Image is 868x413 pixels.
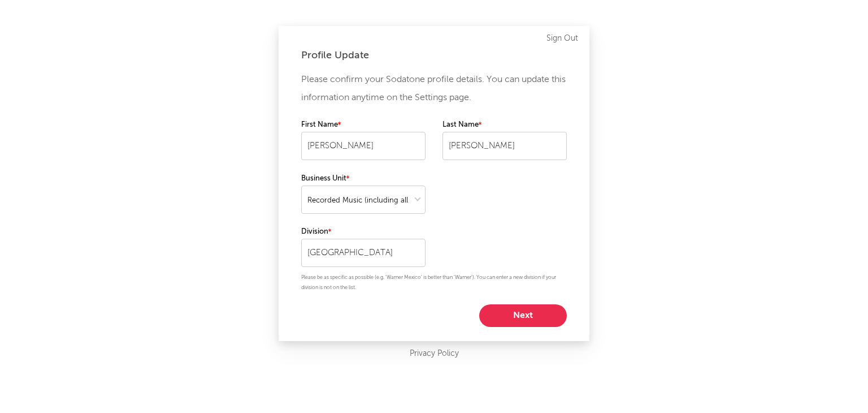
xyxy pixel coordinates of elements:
label: First Name [301,118,426,132]
label: Last Name [442,118,567,132]
button: Next [479,304,567,327]
div: Profile Update [301,49,567,62]
a: Sign Out [546,32,578,45]
p: Please confirm your Sodatone profile details. You can update this information anytime on the Sett... [301,71,567,107]
label: Business Unit [301,172,426,186]
input: Your last name [442,132,567,160]
label: Division [301,225,426,239]
p: Please be as specific as possible (e.g. 'Warner Mexico' is better than 'Warner'). You can enter a... [301,273,567,293]
a: Privacy Policy [410,347,459,361]
input: Your division [301,239,426,267]
input: Your first name [301,132,426,160]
